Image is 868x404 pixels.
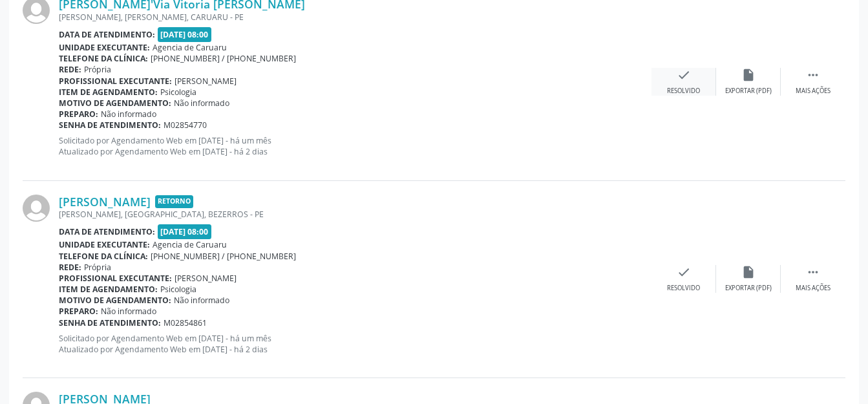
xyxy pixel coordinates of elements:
[153,239,227,250] span: Agencia de Caruaru
[59,306,98,317] b: Preparo:
[59,76,172,87] b: Profissional executante:
[160,284,196,295] span: Psicologia
[59,295,171,306] b: Motivo de agendamento:
[59,239,150,250] b: Unidade executante:
[175,76,237,87] span: [PERSON_NAME]
[155,195,193,209] span: Retorno
[59,98,171,109] b: Motivo de agendamento:
[59,120,161,131] b: Senha de atendimento:
[101,306,156,317] span: Não informado
[151,251,296,262] span: [PHONE_NUMBER] / [PHONE_NUMBER]
[153,42,227,53] span: Agencia de Caruaru
[725,284,772,293] div: Exportar (PDF)
[160,87,196,98] span: Psicologia
[101,109,156,120] span: Não informado
[59,195,151,209] a: [PERSON_NAME]
[158,27,212,42] span: [DATE] 08:00
[59,284,158,295] b: Item de agendamento:
[59,251,148,262] b: Telefone da clínica:
[725,87,772,96] div: Exportar (PDF)
[667,87,700,96] div: Resolvido
[796,284,831,293] div: Mais ações
[59,333,651,355] p: Solicitado por Agendamento Web em [DATE] - há um mês Atualizado por Agendamento Web em [DATE] - h...
[59,109,98,120] b: Preparo:
[59,262,81,273] b: Rede:
[164,317,207,328] span: M02854861
[158,224,212,239] span: [DATE] 08:00
[59,317,161,328] b: Senha de atendimento:
[59,87,158,98] b: Item de agendamento:
[84,64,111,75] span: Própria
[806,265,820,279] i: 
[59,64,81,75] b: Rede:
[667,284,700,293] div: Resolvido
[741,68,756,82] i: insert_drive_file
[59,135,651,157] p: Solicitado por Agendamento Web em [DATE] - há um mês Atualizado por Agendamento Web em [DATE] - h...
[174,98,229,109] span: Não informado
[175,273,237,284] span: [PERSON_NAME]
[59,209,651,220] div: [PERSON_NAME], [GEOGRAPHIC_DATA], BEZERROS - PE
[741,265,756,279] i: insert_drive_file
[796,87,831,96] div: Mais ações
[59,42,150,53] b: Unidade executante:
[806,68,820,82] i: 
[59,273,172,284] b: Profissional executante:
[59,226,155,237] b: Data de atendimento:
[677,265,691,279] i: check
[151,53,296,64] span: [PHONE_NUMBER] / [PHONE_NUMBER]
[677,68,691,82] i: check
[59,53,148,64] b: Telefone da clínica:
[174,295,229,306] span: Não informado
[59,29,155,40] b: Data de atendimento:
[59,12,651,23] div: [PERSON_NAME], [PERSON_NAME], CARUARU - PE
[84,262,111,273] span: Própria
[23,195,50,222] img: img
[164,120,207,131] span: M02854770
